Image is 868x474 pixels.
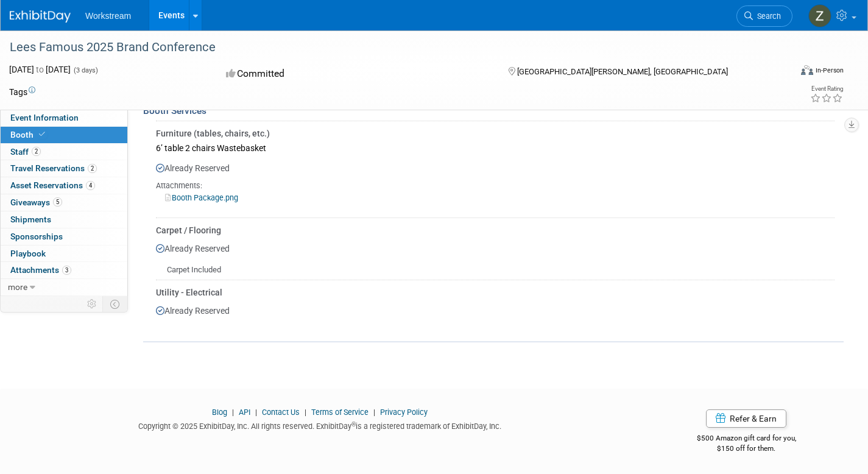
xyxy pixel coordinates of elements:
span: Booth [10,130,48,140]
td: Personalize Event Tab Strip [82,296,103,312]
span: Event Information [10,113,79,122]
div: Lees Famous 2025 Brand Conference [5,37,772,58]
div: $500 Amazon gift card for you, [649,425,844,453]
div: Copyright © 2025 ExhibitDay, Inc. All rights reserved. ExhibitDay is a registered trademark of Ex... [9,418,630,432]
a: Playbook [1,246,127,262]
sup: ® [351,421,356,428]
span: Staff [10,147,41,157]
div: $150 off for them. [649,444,844,454]
a: Travel Reservations2 [1,160,127,177]
span: [GEOGRAPHIC_DATA][PERSON_NAME], [GEOGRAPHIC_DATA] [517,67,728,76]
div: Utility - Electrical [156,286,834,299]
a: Event Information [1,110,127,126]
img: ExhibitDay [10,10,71,23]
a: Giveaways5 [1,194,127,211]
span: Attachments [10,265,71,275]
span: Shipments [10,214,51,224]
div: Already Reserved [156,156,834,213]
span: more [8,282,27,292]
a: Attachments3 [1,262,127,278]
a: Booth [1,127,127,143]
span: 2 [32,147,41,156]
span: | [302,408,309,417]
a: Booth Package.png [165,193,238,202]
span: Asset Reservations [10,180,95,190]
img: Zakiyah Hanani [808,4,831,27]
span: 2 [88,164,97,173]
img: Format-Inperson.png [801,65,813,75]
td: Toggle Event Tabs [103,296,128,312]
a: Staff2 [1,144,127,160]
div: Already Reserved [156,236,834,276]
span: | [229,408,237,417]
span: 5 [53,197,62,207]
a: Privacy Policy [380,408,428,417]
a: Asset Reservations4 [1,177,127,194]
a: more [1,279,127,295]
span: Travel Reservations [10,163,97,173]
span: 3 [62,266,71,275]
a: Search [736,5,792,27]
i: Booth reservation complete [39,131,45,138]
a: Sponsorships [1,228,127,245]
div: Carpet Included [156,255,834,276]
div: In-Person [815,66,844,75]
a: Shipments [1,211,127,228]
td: Tags [9,86,35,98]
div: Furniture (tables, chairs, etc.) [156,127,834,140]
span: Sponsorships [10,232,63,241]
div: Event Rating [810,86,843,92]
div: 6’ table 2 chairs Wastebasket [156,140,834,156]
a: API [239,408,250,417]
div: Carpet / Flooring [156,224,834,236]
div: Attachments: [156,180,834,191]
div: Already Reserved [156,299,834,327]
span: to [34,65,46,74]
span: 4 [86,181,95,190]
span: | [370,408,378,417]
span: Giveaways [10,197,62,207]
div: Event Format [720,63,844,82]
div: Booth Services [143,104,844,118]
a: Blog [212,408,227,417]
span: Workstream [85,11,131,21]
span: | [252,408,260,417]
span: Playbook [10,249,46,258]
span: Search [753,12,781,21]
div: Committed [222,63,489,85]
a: Refer & Earn [706,409,786,428]
a: Contact Us [262,408,300,417]
span: (3 days) [72,66,98,74]
span: [DATE] [DATE] [9,65,71,74]
a: Terms of Service [311,408,369,417]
